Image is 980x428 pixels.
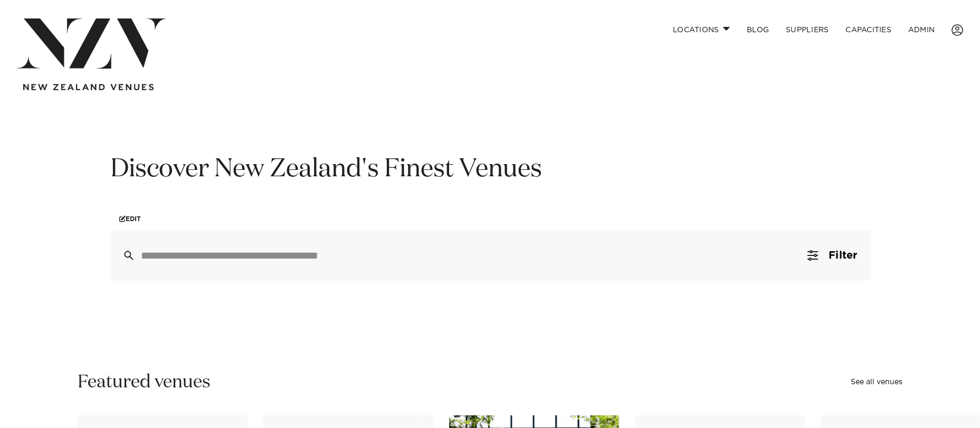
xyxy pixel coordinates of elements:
[777,18,837,41] a: SUPPLIERS
[837,18,900,41] a: Capacities
[23,84,154,91] img: new-zealand-venues-text.png
[664,18,738,41] a: Locations
[829,250,857,261] span: Filter
[17,18,166,69] img: nzv-logo.png
[78,370,211,394] h2: Featured venues
[900,18,943,41] a: ADMIN
[795,230,870,281] button: Filter
[851,378,902,386] a: See all venues
[110,153,870,186] h1: Discover New Zealand's Finest Venues
[738,18,777,41] a: BLOG
[110,207,150,230] a: Edit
